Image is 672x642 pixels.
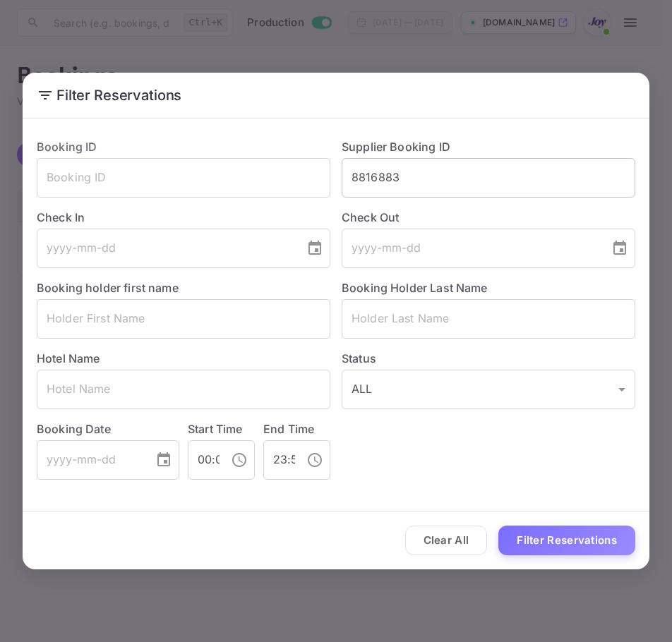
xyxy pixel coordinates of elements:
h2: Filter Reservations [23,73,649,118]
button: Choose date [606,234,634,262]
input: yyyy-mm-dd [37,229,295,268]
input: Holder First Name [37,299,330,339]
input: Supplier Booking ID [342,158,635,198]
label: Check Out [342,209,635,226]
button: Clear All [405,526,488,556]
label: Hotel Name [37,351,100,365]
label: Booking holder first name [37,281,179,295]
label: Start Time [188,422,243,436]
input: yyyy-mm-dd [342,229,600,268]
div: ALL [342,370,635,409]
label: Booking Date [37,420,179,437]
input: Holder Last Name [342,299,635,339]
label: Booking Holder Last Name [342,281,488,295]
label: Supplier Booking ID [342,140,450,154]
input: Hotel Name [37,370,330,409]
label: End Time [263,422,314,436]
input: Booking ID [37,158,330,198]
button: Choose date [150,446,178,474]
button: Choose time, selected time is 12:00 AM [225,446,253,474]
input: hh:mm [188,440,220,480]
input: hh:mm [263,440,295,480]
label: Status [342,350,635,367]
label: Check In [37,209,330,226]
button: Choose date [301,234,329,262]
button: Choose time, selected time is 11:59 PM [301,446,329,474]
button: Filter Reservations [498,526,635,556]
input: yyyy-mm-dd [37,440,144,480]
label: Booking ID [37,140,97,154]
